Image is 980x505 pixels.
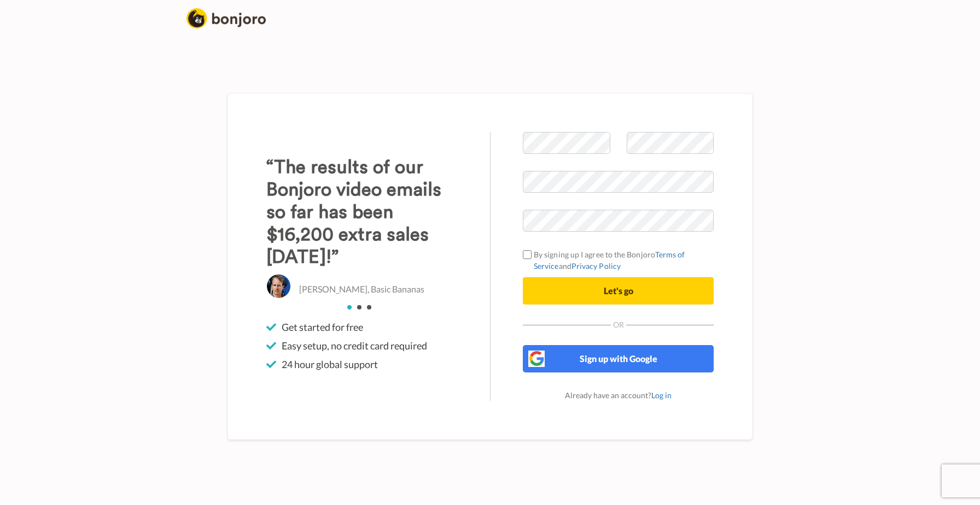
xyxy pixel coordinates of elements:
[282,320,363,334] span: Get started for free
[299,283,424,296] p: [PERSON_NAME], Basic Bananas
[266,274,291,299] img: Christo Hall, Basic Bananas
[565,391,672,400] span: Already have an account?
[523,277,714,305] button: Let's go
[611,321,626,329] span: Or
[282,358,378,371] span: 24 hour global support
[534,250,685,271] a: Terms of Service
[186,8,266,28] img: logo_full.png
[580,353,657,364] span: Sign up with Google
[523,250,532,259] input: By signing up I agree to the BonjoroTerms of ServiceandPrivacy Policy
[523,345,714,372] button: Sign up with Google
[571,261,621,271] a: Privacy Policy
[266,156,457,268] h3: “The results of our Bonjoro video emails so far has been $16,200 extra sales [DATE]!”
[523,249,714,272] label: By signing up I agree to the Bonjoro and
[282,339,427,352] span: Easy setup, no credit card required
[651,391,672,400] a: Log in
[604,285,633,296] span: Let's go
